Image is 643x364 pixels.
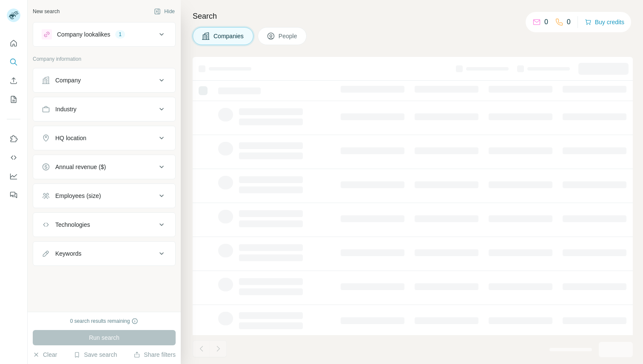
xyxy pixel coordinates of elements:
[7,150,20,165] button: Use Surfe API
[33,214,175,235] button: Technologies
[55,134,86,142] div: HQ location
[33,24,175,45] button: Company lookalikes1
[33,55,176,63] p: Company information
[193,10,633,22] h4: Search
[55,163,106,171] div: Annual revenue ($)
[70,317,139,325] div: 0 search results remaining
[134,350,176,359] button: Share filters
[213,32,245,40] span: Companies
[544,17,548,27] p: 0
[33,8,60,15] div: New search
[148,5,181,18] button: Hide
[33,350,57,359] button: Clear
[115,31,125,38] div: 1
[567,17,571,27] p: 0
[55,76,81,85] div: Company
[7,92,20,107] button: My lists
[33,157,175,177] button: Annual revenue ($)
[7,36,20,51] button: Quick start
[7,169,20,184] button: Dashboard
[33,99,175,119] button: Industry
[279,32,298,40] span: People
[57,30,110,39] div: Company lookalikes
[33,70,175,90] button: Company
[55,192,101,200] div: Employees (size)
[7,73,20,88] button: Enrich CSV
[55,249,81,258] div: Keywords
[33,128,175,148] button: HQ location
[55,105,77,113] div: Industry
[55,220,90,229] div: Technologies
[585,16,624,28] button: Buy credits
[7,131,20,147] button: Use Surfe on LinkedIn
[33,243,175,264] button: Keywords
[74,350,117,359] button: Save search
[7,187,20,203] button: Feedback
[33,186,175,206] button: Employees (size)
[7,54,20,70] button: Search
